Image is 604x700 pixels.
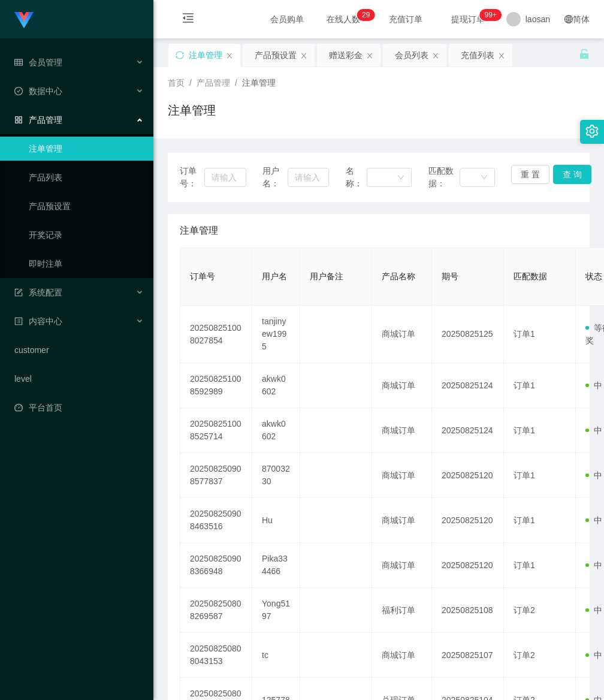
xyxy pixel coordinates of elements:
span: 充值订单 [383,15,428,23]
td: 202508251008592989 [180,363,252,408]
td: 202508250808269587 [180,588,252,633]
td: akwk0602 [252,408,300,453]
a: customer [14,338,144,362]
span: 中 [585,560,602,570]
td: Pika334466 [252,543,300,588]
td: 商城订单 [372,306,432,363]
sup: 29 [357,9,375,21]
td: 87003230 [252,453,300,498]
td: 商城订单 [372,363,432,408]
span: 在线人数 [321,15,366,23]
span: 注单管理 [180,224,218,238]
span: 数据中心 [14,86,62,96]
span: 状态 [585,271,602,281]
span: 内容中心 [14,316,62,326]
img: logo.9652507e.png [14,12,34,29]
i: 图标: close [432,52,439,59]
td: akwk0602 [252,363,300,408]
td: 20250825108 [432,588,504,633]
a: 产品预设置 [29,194,144,218]
td: 商城订单 [372,543,432,588]
span: 期号 [442,271,458,281]
span: 订单号 [190,271,215,281]
a: 开奖记录 [29,223,144,247]
td: 商城订单 [372,633,432,678]
span: 产品管理 [197,78,230,87]
span: / [189,78,192,87]
span: 名称： [346,165,367,190]
sup: 958 [480,9,502,21]
td: Hu [252,498,300,543]
span: / [235,78,237,87]
input: 请输入 [204,168,246,187]
span: 产品名称 [382,271,415,281]
span: 订单1 [514,381,535,390]
div: 赠送彩金 [329,44,363,67]
td: 20250825124 [432,408,504,453]
i: 图标: menu-fold [168,1,209,39]
td: 商城订单 [372,498,432,543]
span: 中 [585,381,602,390]
i: 图标: table [14,58,23,67]
h1: 注单管理 [168,101,216,119]
span: 系统配置 [14,288,62,297]
td: 商城订单 [372,408,432,453]
a: 图标: dashboard平台首页 [14,396,144,420]
i: 图标: sync [176,51,184,59]
td: 202508251008027854 [180,306,252,363]
span: 匹配数据 [514,271,547,281]
i: 图标: global [564,15,573,23]
span: 中 [585,650,602,660]
span: 订单号： [180,165,204,190]
span: 中 [585,470,602,480]
div: 充值列表 [461,44,494,67]
span: 订单2 [514,605,535,615]
td: 福利订单 [372,588,432,633]
td: 20250825124 [432,363,504,408]
td: 202508250908366948 [180,543,252,588]
span: 订单1 [514,329,535,339]
i: 图标: form [14,288,23,297]
div: 会员列表 [395,44,428,67]
td: 202508250808043153 [180,633,252,678]
i: 图标: down [481,174,488,182]
span: 用户备注 [310,271,343,281]
input: 请输入 [288,168,329,187]
span: 用户名 [262,271,287,281]
a: 产品列表 [29,165,144,189]
td: 20250825120 [432,543,504,588]
span: 提现订单 [445,15,491,23]
span: 首页 [168,78,185,87]
span: 订单1 [514,515,535,525]
td: 20250825120 [432,498,504,543]
td: 202508250908463516 [180,498,252,543]
i: 图标: profile [14,317,23,325]
button: 查 询 [553,165,591,184]
p: 2 [362,9,366,21]
a: 即时注单 [29,252,144,276]
i: 图标: close [226,52,233,59]
td: 20250825107 [432,633,504,678]
span: 注单管理 [242,78,276,87]
span: 订单1 [514,470,535,480]
td: 202508250908577837 [180,453,252,498]
span: 匹配数据： [428,165,460,190]
span: 订单1 [514,426,535,435]
td: Yong5197 [252,588,300,633]
a: level [14,367,144,391]
span: 中 [585,426,602,435]
td: 202508251008525714 [180,408,252,453]
div: 产品预设置 [255,44,297,67]
span: 中 [585,515,602,525]
i: 图标: check-circle-o [14,87,23,95]
td: 商城订单 [372,453,432,498]
span: 用户名： [262,165,288,190]
span: 产品管理 [14,115,62,125]
p: 9 [366,9,370,21]
button: 重 置 [511,165,549,184]
i: 图标: down [397,174,404,182]
i: 图标: setting [585,125,599,138]
td: tc [252,633,300,678]
span: 订单1 [514,560,535,570]
i: 图标: appstore-o [14,116,23,124]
